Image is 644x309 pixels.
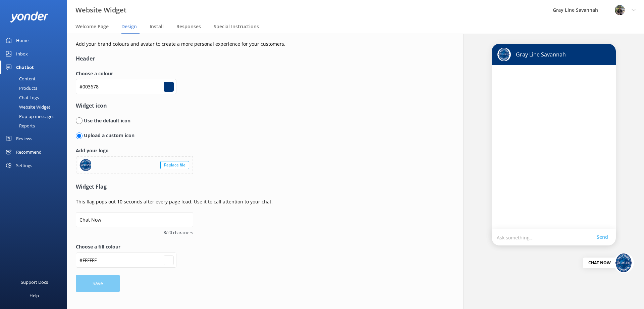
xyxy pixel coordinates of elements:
[511,51,566,58] p: Gray Line Savannah
[76,243,411,250] label: Choose a fill colour
[4,93,39,102] div: Chat Logs
[76,70,411,77] label: Choose a colour
[4,74,36,83] div: Content
[4,74,67,83] a: Content
[583,258,616,268] div: Chat Now
[76,54,411,63] h4: Header
[30,289,39,302] div: Help
[76,198,411,205] p: This flag pops out 10 seconds after every page load. Use it to call attention to your chat.
[16,47,28,61] div: Inbox
[16,61,34,74] div: Chatbot
[4,102,50,112] div: Website Widget
[4,93,67,102] a: Chat Logs
[75,23,109,30] span: Welcome Page
[75,5,126,15] h3: Website Widget
[76,212,193,227] input: Chat
[76,229,193,236] span: 8/20 characters
[16,145,42,159] div: Recommend
[121,23,137,30] span: Design
[76,183,411,191] h4: Widget Flag
[497,234,597,240] p: Ask something...
[4,121,67,130] a: Reports
[16,159,32,172] div: Settings
[83,117,130,124] p: Use the default icon
[10,11,49,23] img: yonder-white-logo.png
[83,132,135,139] p: Upload a custom icon
[4,102,67,112] a: Website Widget
[76,147,193,154] label: Add your logo
[160,161,189,169] div: Replace file
[4,121,35,130] div: Reports
[76,40,411,48] p: Add your brand colours and avatar to create a more personal experience for your customers.
[4,83,37,93] div: Products
[4,112,67,121] a: Pop-up messages
[176,23,201,30] span: Responses
[21,275,48,289] div: Support Docs
[4,83,67,93] a: Products
[615,5,625,15] img: 828-1758832597.PNG
[76,102,411,110] h4: Widget icon
[16,34,29,47] div: Home
[76,253,176,268] input: #fcfcfcf
[16,132,32,145] div: Reviews
[497,48,511,61] img: chatbot-avatar
[614,253,634,273] img: 828-1758209759.png
[4,112,54,121] div: Pop-up messages
[214,23,259,30] span: Special Instructions
[150,23,164,30] span: Install
[597,233,611,241] a: Send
